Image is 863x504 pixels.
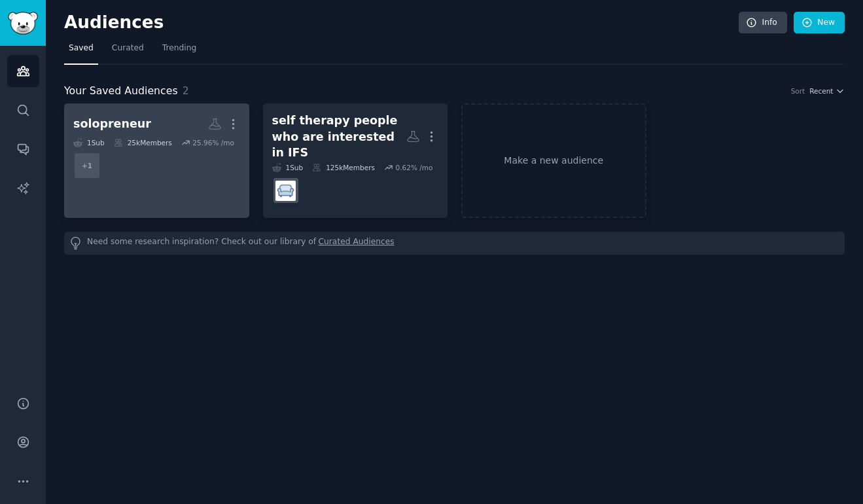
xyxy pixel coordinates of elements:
span: Trending [162,43,196,54]
span: Curated [112,43,144,54]
h2: Audiences [64,12,739,33]
div: 125k Members [312,163,375,172]
span: Recent [809,86,833,96]
a: self therapy people who are interested in IFS1Sub125kMembers0.62% /moTalkTherapy [263,103,448,218]
a: Make a new audience [461,103,646,218]
div: Sort [791,86,805,96]
a: solopreneur1Sub25kMembers25.96% /mo+1 [64,103,249,218]
a: Curated Audiences [319,236,395,250]
div: 25.96 % /mo [192,138,234,147]
div: 1 Sub [73,138,105,147]
div: 1 Sub [272,163,304,172]
img: GummySearch logo [8,12,38,35]
a: Curated [107,38,149,65]
a: Trending [158,38,201,65]
span: Saved [69,43,94,54]
a: Info [739,12,787,34]
div: 0.62 % /mo [395,163,432,172]
span: 2 [183,84,189,97]
a: New [794,12,845,34]
img: TalkTherapy [275,181,296,201]
div: solopreneur [73,116,151,132]
div: Need some research inspiration? Check out our library of [64,232,845,255]
span: Your Saved Audiences [64,83,178,99]
div: + 1 [73,152,101,179]
div: 25k Members [114,138,172,147]
a: Saved [64,38,98,65]
div: self therapy people who are interested in IFS [272,113,407,161]
button: Recent [809,86,845,96]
